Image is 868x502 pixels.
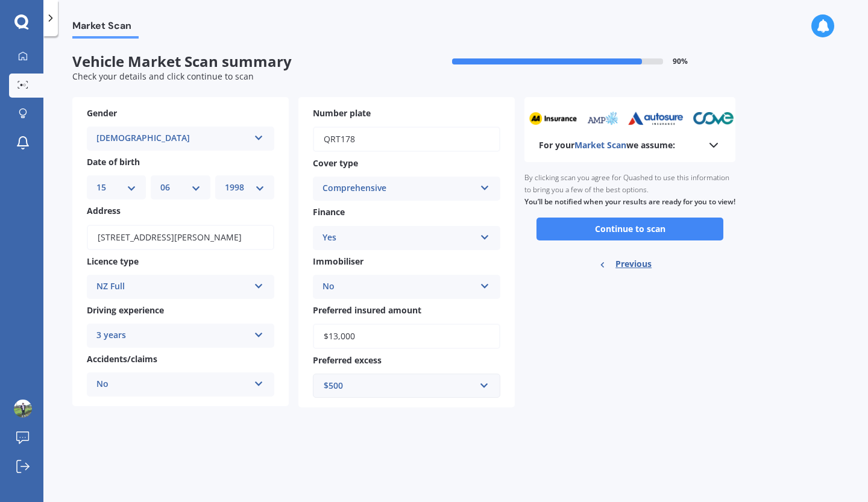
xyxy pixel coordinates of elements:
[322,280,475,294] div: No
[585,111,618,125] img: amp_sm.png
[691,111,733,125] img: cove_sm.webp
[313,157,358,169] span: Cover type
[322,181,475,196] div: Comprehensive
[96,131,249,146] div: [DEMOGRAPHIC_DATA]
[615,255,652,273] span: Previous
[626,111,682,125] img: autosure_sm.webp
[574,139,626,151] span: Market Scan
[72,20,139,36] span: Market Scan
[87,353,157,365] span: Accidents/claims
[87,304,164,316] span: Driving experience
[313,354,382,366] span: Preferred excess
[87,206,121,217] span: Address
[14,400,32,418] img: ACg8ocIpSERa_B5YPESf4W3CpP8l88bcwoKR3lTJwD2Ae5u7QNe98O7Y=s96-c
[673,57,688,66] span: 90 %
[313,256,363,267] span: Immobiliser
[72,53,404,71] span: Vehicle Market Scan summary
[527,111,576,125] img: aa_sm.webp
[539,139,675,151] b: For your we assume:
[322,231,475,245] div: Yes
[87,107,117,119] span: Gender
[72,71,254,82] span: Check your details and click continue to scan
[87,256,139,267] span: Licence type
[324,379,475,392] div: $500
[313,207,345,218] span: Finance
[96,377,249,392] div: No
[313,304,421,316] span: Preferred insured amount
[96,280,249,294] div: NZ Full
[313,107,371,119] span: Number plate
[536,218,723,240] button: Continue to scan
[524,162,735,218] div: By clicking scan you agree for Quashed to use this information to bring you a few of the best opt...
[524,196,735,207] b: You’ll be notified when your results are ready for you to view!
[96,328,249,343] div: 3 years
[87,156,140,168] span: Date of birth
